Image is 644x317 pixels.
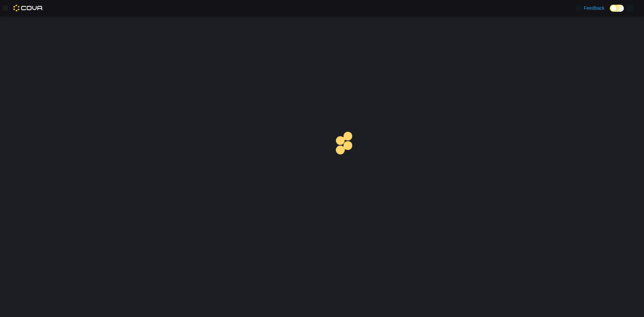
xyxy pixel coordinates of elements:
a: Feedback [573,1,607,15]
img: Cova [13,5,43,11]
span: Dark Mode [610,12,610,12]
img: cova-loader [322,127,372,177]
input: Dark Mode [610,5,624,12]
span: Feedback [584,5,604,11]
